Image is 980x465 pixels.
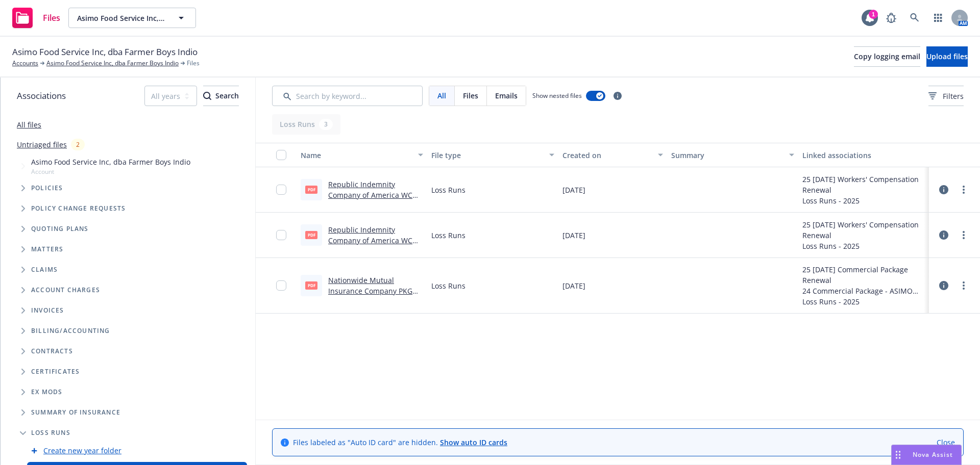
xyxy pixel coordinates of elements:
span: pdf [305,186,317,193]
button: Filters [928,86,964,106]
span: Account [31,167,190,176]
button: Copy logging email [854,46,920,67]
div: Tree Example [1,154,255,321]
div: 2 [71,139,85,150]
button: Asimo Food Service Inc, dba Farmer Boys Indio [68,8,196,28]
a: Search [904,8,925,28]
span: [DATE] [562,280,585,291]
a: Close [937,437,955,448]
span: [DATE] [562,230,585,241]
span: All [437,90,446,101]
a: Asimo Food Service Inc, dba Farmer Boys Indio [46,59,179,68]
a: Nationwide Mutual Insurance Company PKG [DATE] - [DATE] Loss Runs - Valued [DATE].pdf [328,275,422,317]
div: Loss Runs - 2025 [802,241,925,251]
span: Files [463,90,478,101]
button: File type [427,143,558,167]
a: more [958,184,970,196]
a: Switch app [928,8,948,28]
span: Loss Runs [431,280,465,291]
span: Asimo Food Service Inc, dba Farmer Boys Indio [12,45,198,59]
input: Select all [276,150,286,160]
div: Loss Runs - 2025 [802,195,925,206]
div: 25 [DATE] Commercial Package Renewal [802,264,925,286]
span: Copy logging email [854,51,920,61]
span: Loss Runs [431,185,465,195]
span: Ex Mods [31,389,62,395]
a: Republic Indemnity Company of America WC [DATE] - [DATE] Loss Runs - Valued [DATE].pdf [328,179,422,221]
span: Show nested files [532,91,582,100]
div: 25 [DATE] Workers' Compensation Renewal [802,174,925,195]
div: Drag to move [892,445,904,464]
a: Untriaged files [17,139,67,150]
button: Nova Assist [891,445,962,465]
button: Linked associations [798,143,929,167]
a: Files [8,4,64,32]
span: Loss Runs [431,230,465,241]
input: Search by keyword... [272,86,423,106]
span: Emails [495,90,518,101]
a: Accounts [12,59,38,68]
button: Name [297,143,427,167]
span: Files [43,14,60,22]
input: Toggle Row Selected [276,280,286,291]
a: more [958,229,970,241]
button: Upload files [926,46,968,67]
span: Billing/Accounting [31,328,110,334]
div: 25 [DATE] Workers' Compensation Renewal [802,219,925,241]
span: Policies [31,185,63,191]
span: Account charges [31,287,100,293]
span: Asimo Food Service Inc, dba Farmer Boys Indio [31,157,190,167]
span: Nova Assist [913,450,953,459]
span: pdf [305,281,317,289]
div: Loss Runs - 2025 [802,296,925,307]
span: Certificates [31,369,80,375]
span: Matters [31,246,63,252]
span: pdf [305,231,317,239]
span: Asimo Food Service Inc, dba Farmer Boys Indio [77,13,165,23]
div: 1 [869,10,878,19]
span: Loss Runs [31,430,70,436]
a: Republic Indemnity Company of America WC [DATE] - [DATE] Loss Runs - Valued [DATE].pdf [328,225,422,267]
div: Created on [562,150,652,161]
div: Search [203,86,239,106]
span: Summary of insurance [31,409,120,416]
div: 24 Commercial Package - ASIMO FOOD SERVICE, INC [802,286,925,296]
svg: Search [203,92,211,100]
div: Summary [671,150,782,161]
span: Invoices [31,307,64,314]
span: Files [187,59,200,68]
div: Linked associations [802,150,925,161]
span: Policy change requests [31,205,126,212]
span: Quoting plans [31,226,89,232]
div: Name [301,150,412,161]
span: Filters [943,91,964,101]
button: Summary [667,143,798,167]
div: File type [431,150,543,161]
span: Claims [31,267,58,273]
a: Create new year folder [43,445,121,456]
a: All files [17,120,41,130]
span: Contracts [31,348,73,354]
button: Created on [558,143,668,167]
a: Report a Bug [881,8,901,28]
input: Toggle Row Selected [276,185,286,195]
span: Filters [928,91,964,101]
span: Upload files [926,51,968,61]
span: [DATE] [562,185,585,195]
input: Toggle Row Selected [276,230,286,240]
a: Show auto ID cards [440,437,507,447]
a: more [958,279,970,292]
span: Files labeled as "Auto ID card" are hidden. [293,437,507,448]
span: Associations [17,89,66,102]
button: SearchSearch [203,86,239,106]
